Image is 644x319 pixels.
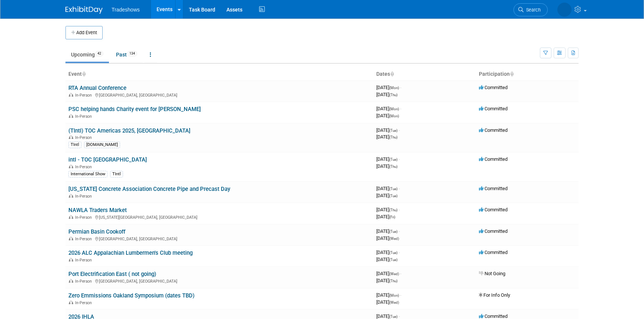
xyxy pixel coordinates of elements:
[75,258,94,263] span: In-Person
[75,279,94,284] span: In-Person
[65,26,103,39] button: Add Event
[75,215,94,220] span: In-Person
[479,228,508,234] span: Committed
[68,106,201,113] a: PSC helping hands Charity event for [PERSON_NAME]
[389,237,399,241] span: (Wed)
[110,48,143,62] a: Past134
[75,93,94,98] span: In-Person
[389,107,399,111] span: (Mon)
[75,165,94,169] span: In-Person
[479,186,508,191] span: Committed
[68,156,147,163] a: intl - TOC [GEOGRAPHIC_DATA]
[373,68,476,81] th: Dates
[389,114,399,118] span: (Mon)
[110,171,123,178] div: TIntl
[68,85,126,91] a: RTA Annual Conference
[376,250,400,255] span: [DATE]
[68,278,370,284] div: [GEOGRAPHIC_DATA], [GEOGRAPHIC_DATA]
[82,71,86,77] a: Sort by Event Name
[69,93,73,97] img: In-Person Event
[68,92,370,98] div: [GEOGRAPHIC_DATA], [GEOGRAPHIC_DATA]
[400,106,401,111] span: -
[389,215,395,219] span: (Fri)
[389,86,399,90] span: (Mon)
[376,127,400,133] span: [DATE]
[65,6,103,14] img: ExhibitDay
[69,114,73,118] img: In-Person Event
[68,250,193,256] a: 2026 ALC Appalachian Lumbermen's Club meeting
[65,68,373,81] th: Event
[476,68,579,81] th: Participation
[69,165,73,168] img: In-Person Event
[389,293,399,297] span: (Mon)
[389,258,397,262] span: (Tue)
[68,171,107,178] div: International Show
[376,106,401,111] span: [DATE]
[68,214,370,220] div: [US_STATE][GEOGRAPHIC_DATA], [GEOGRAPHIC_DATA]
[389,251,397,255] span: (Tue)
[75,135,94,140] span: In-Person
[376,134,397,140] span: [DATE]
[68,271,156,277] a: Port Electrification East ( not going)
[376,207,400,212] span: [DATE]
[68,207,127,214] a: NAWLA Traders Market
[112,7,140,13] span: Tradeshows
[68,235,370,241] div: [GEOGRAPHIC_DATA], [GEOGRAPHIC_DATA]
[68,127,190,134] a: (TIntl) TOC Americas 2025, [GEOGRAPHIC_DATA]
[389,165,397,169] span: (Thu)
[376,228,400,234] span: [DATE]
[479,250,508,255] span: Committed
[68,292,194,299] a: Zero Emmissions Oakland Symposium (dates TBD)
[390,71,394,77] a: Sort by Start Date
[68,186,230,192] a: [US_STATE] Concrete Association Concrete Pipe and Precast Day
[69,258,73,261] img: In-Person Event
[389,272,399,276] span: (Wed)
[376,186,400,191] span: [DATE]
[376,92,397,97] span: [DATE]
[399,186,400,191] span: -
[69,215,73,219] img: In-Person Event
[69,135,73,139] img: In-Person Event
[399,313,400,319] span: -
[479,292,510,298] span: For Info Only
[510,71,513,77] a: Sort by Participation Type
[389,230,397,234] span: (Tue)
[479,127,508,133] span: Committed
[376,156,400,162] span: [DATE]
[389,128,397,133] span: (Tue)
[376,163,397,169] span: [DATE]
[479,313,508,319] span: Committed
[389,135,397,139] span: (Thu)
[84,141,120,148] div: [DOMAIN_NAME]
[479,156,508,162] span: Committed
[400,85,401,90] span: -
[69,300,73,304] img: In-Person Event
[400,292,401,298] span: -
[399,127,400,133] span: -
[479,207,508,212] span: Committed
[389,279,397,283] span: (Thu)
[389,194,397,198] span: (Tue)
[69,237,73,240] img: In-Person Event
[376,278,397,283] span: [DATE]
[376,85,401,90] span: [DATE]
[479,106,508,111] span: Committed
[75,300,94,305] span: In-Person
[399,228,400,234] span: -
[127,51,137,56] span: 134
[376,299,399,305] span: [DATE]
[399,156,400,162] span: -
[376,292,401,298] span: [DATE]
[376,235,399,241] span: [DATE]
[557,3,571,17] img: Matlyn Lowrey
[75,194,94,199] span: In-Person
[65,48,109,62] a: Upcoming42
[376,271,401,276] span: [DATE]
[389,300,399,305] span: (Wed)
[524,7,541,13] span: Search
[479,85,508,90] span: Committed
[399,250,400,255] span: -
[95,51,103,56] span: 42
[399,207,400,212] span: -
[376,257,397,262] span: [DATE]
